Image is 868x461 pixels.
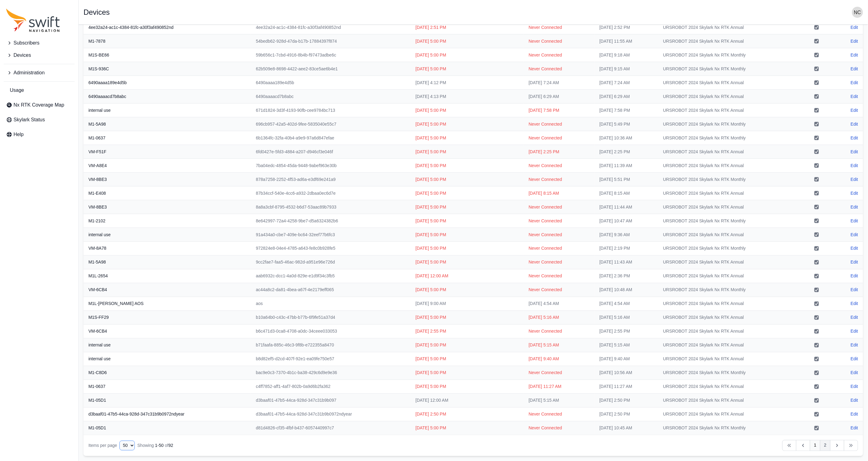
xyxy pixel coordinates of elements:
button: Administration [4,67,75,79]
a: Edit [851,342,858,348]
td: [DATE] 2:50 PM [594,408,658,421]
td: [DATE] 5:00 PM [411,145,524,159]
td: [DATE] 2:51 PM [411,21,524,34]
td: [DATE] 2:19 PM [594,242,658,256]
a: Edit [851,411,858,417]
td: [DATE] 5:00 PM [411,352,524,366]
td: 6b1364fc-32fa-40b4-a9e9-97a6d847efae [251,131,411,145]
td: [DATE] 5:00 PM [411,62,524,76]
td: [DATE] 4:12 PM [411,76,524,90]
td: [DATE] 5:16 AM [594,311,658,325]
td: URSROBOT 2024 Skylark Nx RTK Monthly [658,117,796,131]
td: [DATE] 5:00 PM [411,242,524,256]
td: Never Connected [524,21,595,34]
a: Edit [851,370,858,376]
th: M1-C8D6 [84,366,251,380]
th: VM-6CB4 [84,325,251,338]
td: d3baaf01-47b5-44ca-928d-347c31b9b097 [251,394,411,408]
span: Help [14,131,24,138]
td: Never Connected [524,48,595,62]
a: Edit [851,107,858,113]
td: 59b656c1-7cbd-4916-8b4b-f97473adbe6c [251,48,411,62]
td: [DATE] 11:27 AM [594,380,658,394]
td: URSROBOT 2024 Skylark Nx RTK Monthly [658,242,796,256]
td: [DATE] 2:50 PM [411,408,524,421]
a: Edit [851,259,858,265]
a: Edit [851,314,858,321]
td: URSROBOT 2024 Skylark Nx RTK Monthly [658,283,796,297]
td: [DATE] 5:00 PM [411,366,524,380]
td: 6fd0427e-5fd3-4884-a207-d946cf3e046f [251,145,411,159]
a: Edit [851,356,858,362]
th: M1-7878 [84,34,251,48]
td: 54bedb62-928d-47da-b17b-17884397f874 [251,34,411,48]
td: 6490aaaacd7b8abc [251,90,411,104]
th: VM-A8E4 [84,159,251,173]
th: M1-05D1 [84,421,251,435]
td: [DATE] 11:39 AM [594,159,658,173]
td: Never Connected [524,62,595,76]
td: [DATE] 2:55 PM [411,325,524,338]
a: 1 [810,440,820,451]
td: ac44a8c2-da81-4bea-a67f-4e2179eff065 [251,283,411,297]
td: [DATE] 5:00 PM [411,117,524,131]
td: Never Connected [524,34,595,48]
td: URSROBOT 2024 Skylark Nx RTK Monthly [658,62,796,76]
td: Never Connected [524,408,595,421]
td: Never Connected [524,242,595,256]
td: URSROBOT 2024 Skylark Nx RTK Annual [658,145,796,159]
td: Never Connected [524,173,595,186]
span: Skylark Status [14,116,45,123]
td: URSROBOT 2024 Skylark Nx RTK Annual [658,104,796,117]
td: 7ba04edc-4854-45da-9448-9abef963e30b [251,159,411,173]
td: [DATE] 5:15 AM [594,338,658,352]
th: VM-F51F [84,145,251,159]
td: [DATE] 10:45 AM [594,421,658,435]
td: [DATE] 8:15 AM [524,186,595,200]
td: 878a7258-2252-4f53-ad6a-e3df69e241a9 [251,173,411,186]
td: [DATE] 7:24 AM [524,76,595,90]
td: [DATE] 5:00 PM [411,228,524,242]
th: internal use [84,228,251,242]
th: M1-E408 [84,186,251,200]
td: Never Connected [524,421,595,435]
td: 8a8a3cbf-8795-4532-b6d7-53aac89b7933 [251,200,411,214]
td: [DATE] 10:48 AM [594,283,658,297]
td: URSROBOT 2024 Skylark Nx RTK Monthly [658,214,796,228]
td: aos [251,297,411,311]
td: [DATE] 10:56 AM [594,366,658,380]
a: Nx RTK Coverage Map [4,99,75,111]
a: 2 [820,440,831,451]
td: [DATE] 2:36 PM [594,269,658,283]
td: [DATE] 7:58 PM [524,104,595,117]
a: Edit [851,93,858,100]
td: [DATE] 2:52 PM [594,21,658,34]
span: 92 [169,443,173,448]
td: Never Connected [524,214,595,228]
td: [DATE] 5:00 PM [411,338,524,352]
td: 91a434a0-cbe7-409e-bc64-32eef77b6fc3 [251,228,411,242]
td: [DATE] 11:43 AM [594,256,658,269]
button: Subscribers [4,37,75,49]
span: Administration [14,69,45,76]
td: Never Connected [524,117,595,131]
td: [DATE] 4:13 PM [411,90,524,104]
th: M1-5A98 [84,256,251,269]
span: Usage [10,87,24,94]
td: Never Connected [524,200,595,214]
td: 671d1824-3d3f-4193-90fb-cee9784bc713 [251,104,411,117]
select: Display Limit [119,441,135,451]
td: URSROBOT 2024 Skylark Nx RTK Monthly [658,48,796,62]
td: Never Connected [524,131,595,145]
td: 62b509e8-8698-4422-aee2-83ce5ae6b4e1 [251,62,411,76]
td: [DATE] 5:16 AM [524,311,595,325]
td: [DATE] 2:50 PM [594,394,658,408]
th: 4ee32a24-ac1c-4384-81fc-a30f3af490852nd [84,21,251,34]
td: [DATE] 12:00 AM [411,394,524,408]
td: [DATE] 5:00 PM [411,214,524,228]
td: URSROBOT 2024 Skylark Nx RTK Monthly [658,131,796,145]
td: URSROBOT 2024 Skylark Nx RTK Annual [658,297,796,311]
td: Never Connected [524,325,595,338]
td: [DATE] 10:47 AM [594,214,658,228]
td: 972824e8-04e4-4785-a643-fe8c0b928fe5 [251,242,411,256]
